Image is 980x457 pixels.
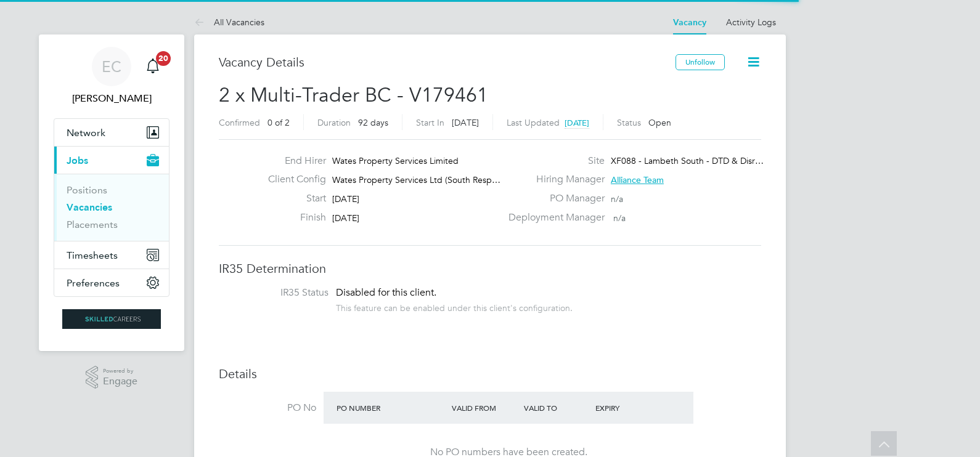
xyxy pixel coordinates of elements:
[86,366,138,389] a: Powered byEngage
[336,286,436,299] span: Disabled for this client.
[219,366,761,382] h3: Details
[501,211,605,224] label: Deployment Manager
[317,117,351,128] label: Duration
[54,241,169,269] button: Timesheets
[141,47,165,86] a: 20
[648,117,671,128] span: Open
[231,286,329,299] label: IR35 Status
[676,54,725,70] button: Unfollow
[613,212,626,224] span: n/a
[62,309,161,329] img: skilledcareers-logo-retina.png
[333,397,449,419] div: PO Number
[358,117,388,128] span: 92 days
[54,91,169,106] span: Ernie Crowe
[416,117,444,128] label: Start In
[501,155,605,168] label: Site
[219,402,316,415] label: PO No
[452,117,479,128] span: [DATE]
[54,147,169,174] button: Jobs
[336,299,573,313] div: This feature can be enabled under this client's configuration.
[449,397,521,419] div: Valid From
[39,34,184,351] nav: Main navigation
[219,261,761,277] h3: IR35 Determination
[103,376,137,387] span: Engage
[726,17,776,28] a: Activity Logs
[258,211,326,224] label: Finish
[617,117,641,128] label: Status
[332,174,500,185] span: Wates Property Services Ltd (South Resp…
[103,366,137,376] span: Powered by
[219,54,676,70] h3: Vacancy Details
[332,193,359,204] span: [DATE]
[507,117,560,128] label: Last Updated
[156,51,171,66] span: 20
[565,118,589,128] span: [DATE]
[501,173,605,186] label: Hiring Manager
[54,119,169,146] button: Network
[67,277,120,289] span: Preferences
[67,155,88,166] span: Jobs
[521,397,593,419] div: Valid To
[219,83,488,107] span: 2 x Multi-Trader BC - V179461
[67,219,118,230] a: Placements
[258,155,326,168] label: End Hirer
[332,155,459,166] span: Wates Property Services Limited
[258,192,326,205] label: Start
[219,117,260,128] label: Confirmed
[592,397,664,419] div: Expiry
[54,269,169,296] button: Preferences
[67,127,105,139] span: Network
[67,249,118,261] span: Timesheets
[611,193,623,204] span: n/a
[54,47,169,106] a: EC[PERSON_NAME]
[102,59,121,75] span: EC
[611,155,764,166] span: XF088 - Lambeth South - DTD & Disr…
[611,174,664,185] span: Alliance Team
[258,173,326,186] label: Client Config
[332,212,359,224] span: [DATE]
[67,184,107,196] a: Positions
[267,117,290,128] span: 0 of 2
[194,17,264,28] a: All Vacancies
[54,174,169,241] div: Jobs
[501,192,605,205] label: PO Manager
[673,17,706,28] a: Vacancy
[54,309,169,329] a: Go to home page
[67,201,112,213] a: Vacancies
